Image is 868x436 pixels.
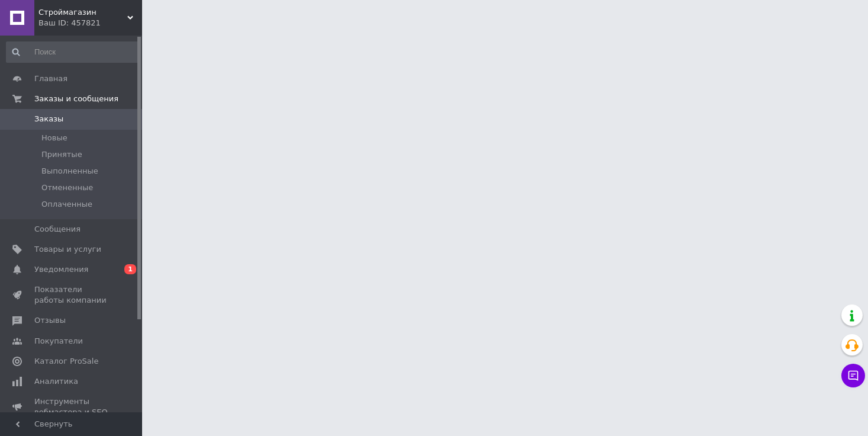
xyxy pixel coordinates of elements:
input: Поиск [6,41,140,63]
span: Товары и услуги [34,244,101,255]
span: Сообщения [34,224,81,235]
span: Аналитика [34,376,78,387]
span: Уведомления [34,264,88,275]
span: Инструменты вебмастера и SEO [34,396,110,418]
span: Строймагазин [38,7,127,18]
span: Принятые [41,149,82,160]
span: Покупатели [34,336,83,347]
span: 1 [124,264,136,274]
span: Выполненные [41,166,98,177]
span: Заказы и сообщения [34,94,118,104]
span: Отзывы [34,315,66,326]
span: Каталог ProSale [34,356,98,367]
span: Показатели работы компании [34,284,110,306]
div: Ваш ID: 457821 [38,18,142,28]
button: Чат с покупателем [841,364,865,387]
span: Новые [41,133,67,143]
span: Оплаченные [41,199,92,210]
span: Отмененные [41,182,93,193]
span: Главная [34,73,67,84]
span: Заказы [34,114,63,124]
